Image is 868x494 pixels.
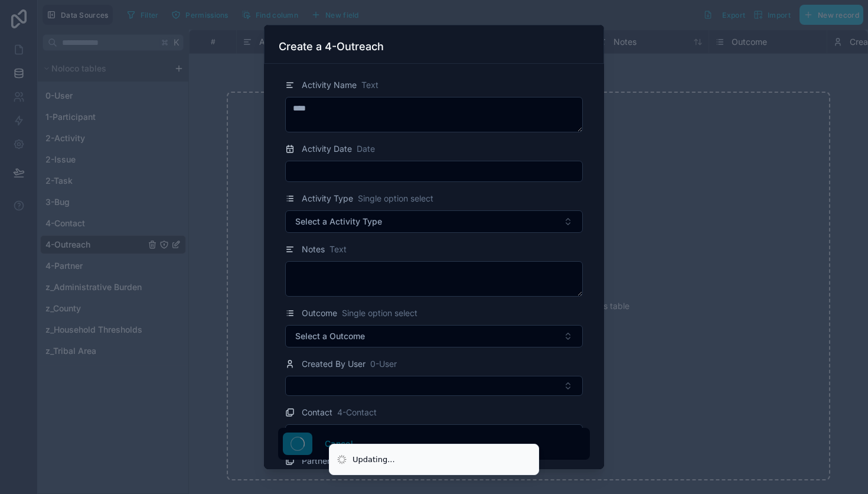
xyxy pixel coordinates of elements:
[302,243,325,255] span: Notes
[302,143,352,155] span: Activity Date
[302,358,366,370] span: Created By User
[358,193,433,204] span: Single option select
[337,407,377,418] span: 4-Contact
[302,307,337,319] span: Outcome
[342,307,417,319] span: Single option select
[370,358,397,370] span: 0-User
[279,40,384,54] h3: Create a 4-Outreach
[361,79,378,91] span: Text
[285,210,583,233] button: Select Button
[295,330,365,342] span: Select a Outcome
[285,325,583,347] button: Select Button
[302,193,353,204] span: Activity Type
[302,79,357,91] span: Activity Name
[285,424,583,444] button: Select Button
[302,455,330,467] span: Partner
[285,376,583,396] button: Select Button
[302,407,332,418] span: Contact
[353,454,395,466] div: Updating...
[295,216,382,227] span: Select a Activity Type
[329,243,347,255] span: Text
[357,143,375,155] span: Date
